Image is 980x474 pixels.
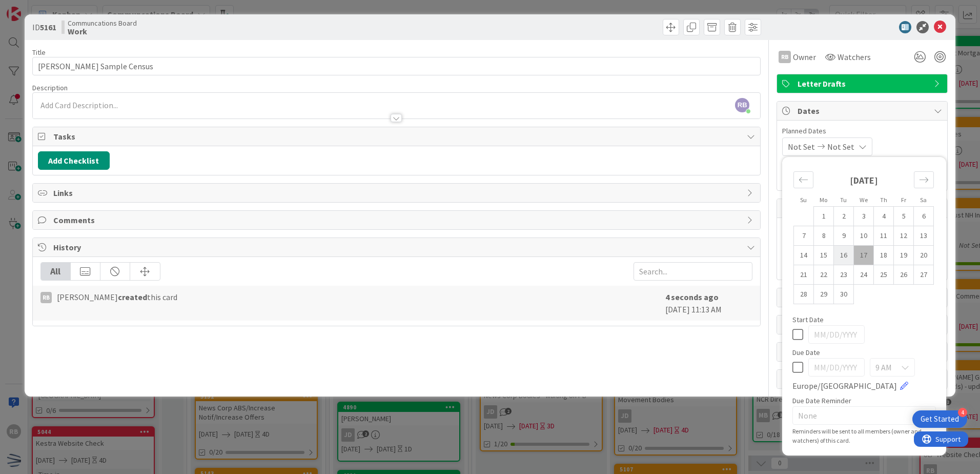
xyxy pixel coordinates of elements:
td: Choose Wednesday, 09/24/2025 12:00 PM as your check-in date. It’s available. [854,265,874,285]
div: Calendar [782,162,945,316]
td: Choose Sunday, 09/28/2025 12:00 PM as your check-in date. It’s available. [794,285,814,304]
div: [DATE] 11:13 AM [665,291,752,315]
small: Fr [901,196,906,204]
small: Sa [920,196,927,204]
span: None [798,408,913,423]
span: Letter Drafts [798,77,929,90]
td: Choose Saturday, 09/20/2025 12:00 PM as your check-in date. It’s available. [914,246,934,265]
span: Support [22,2,47,14]
div: Move backward to switch to the previous month. [793,171,813,188]
small: Tu [840,196,847,204]
span: Communcations Board [68,19,137,27]
td: Choose Tuesday, 09/30/2025 12:00 PM as your check-in date. It’s available. [834,285,854,304]
td: Choose Friday, 09/19/2025 12:00 PM as your check-in date. It’s available. [894,246,914,265]
td: Choose Saturday, 09/06/2025 12:00 PM as your check-in date. It’s available. [914,207,934,226]
span: Tasks [53,130,742,143]
strong: [DATE] [850,174,878,186]
div: Move forward to switch to the next month. [914,171,934,188]
span: ID [32,21,56,33]
label: Title [32,48,46,57]
td: Choose Thursday, 09/11/2025 12:00 PM as your check-in date. It’s available. [874,226,894,246]
span: Not Set [788,141,815,153]
td: Choose Wednesday, 09/03/2025 12:00 PM as your check-in date. It’s available. [854,207,874,226]
td: Choose Saturday, 09/27/2025 12:00 PM as your check-in date. It’s available. [914,265,934,285]
td: Choose Friday, 09/26/2025 12:00 PM as your check-in date. It’s available. [894,265,914,285]
td: Choose Friday, 09/05/2025 12:00 PM as your check-in date. It’s available. [894,207,914,226]
td: Choose Monday, 09/01/2025 12:00 PM as your check-in date. It’s available. [814,207,834,226]
span: 9 AM [875,360,892,374]
td: Choose Sunday, 09/21/2025 12:00 PM as your check-in date. It’s available. [794,265,814,285]
span: [PERSON_NAME] this card [57,291,177,303]
td: Choose Tuesday, 09/23/2025 12:00 PM as your check-in date. It’s available. [834,265,854,285]
span: History [53,241,742,253]
td: Choose Tuesday, 09/02/2025 12:00 PM as your check-in date. It’s available. [834,207,854,226]
span: Due Date [792,349,820,356]
td: Choose Tuesday, 09/16/2025 12:00 PM as your check-in date. It’s available. [834,246,854,265]
span: Start Date [792,316,824,323]
td: Choose Wednesday, 09/10/2025 12:00 PM as your check-in date. It’s available. [854,226,874,246]
small: Mo [820,196,827,204]
small: Su [800,196,807,204]
input: type card name here... [32,57,761,75]
input: MM/DD/YYYY [808,358,865,377]
td: Choose Wednesday, 09/17/2025 12:00 PM as your check-in date. It’s available. [854,246,874,265]
td: Choose Thursday, 09/25/2025 12:00 PM as your check-in date. It’s available. [874,265,894,285]
div: RB [40,292,52,303]
td: Choose Monday, 09/15/2025 12:00 PM as your check-in date. It’s available. [814,246,834,265]
span: Links [53,187,742,199]
small: Th [880,196,887,204]
span: Comments [53,214,742,226]
span: Dates [798,105,929,117]
span: Not Set [827,141,854,153]
td: Choose Sunday, 09/14/2025 12:00 PM as your check-in date. It’s available. [794,246,814,265]
td: Choose Thursday, 09/18/2025 12:00 PM as your check-in date. It’s available. [874,246,894,265]
div: All [41,263,71,280]
span: Planned Dates [782,126,942,136]
small: We [860,196,868,204]
td: Choose Friday, 09/12/2025 12:00 PM as your check-in date. It’s available. [894,226,914,246]
b: 5161 [40,22,56,32]
td: Choose Thursday, 09/04/2025 12:00 PM as your check-in date. It’s available. [874,207,894,226]
div: Open Get Started checklist, remaining modules: 4 [912,410,967,428]
div: RB [779,51,791,63]
div: 4 [958,408,967,417]
td: Choose Saturday, 09/13/2025 12:00 PM as your check-in date. It’s available. [914,226,934,246]
td: Choose Tuesday, 09/09/2025 12:00 PM as your check-in date. It’s available. [834,226,854,246]
td: Choose Monday, 09/08/2025 12:00 PM as your check-in date. It’s available. [814,226,834,246]
span: Owner [793,51,816,63]
span: Watchers [838,51,871,63]
td: Choose Monday, 09/29/2025 12:00 PM as your check-in date. It’s available. [814,285,834,304]
span: Due Date Reminder [792,397,851,404]
td: Choose Sunday, 09/07/2025 12:00 PM as your check-in date. It’s available. [794,226,814,246]
b: created [118,292,147,302]
input: Search... [634,262,752,281]
span: RB [735,98,749,112]
span: Description [32,83,68,92]
b: Work [68,27,137,35]
div: Get Started [921,414,959,424]
b: 4 seconds ago [665,292,719,302]
td: Choose Monday, 09/22/2025 12:00 PM as your check-in date. It’s available. [814,265,834,285]
div: Reminders will be sent to all members (owner and watchers) of this card. [792,427,936,445]
span: Europe/[GEOGRAPHIC_DATA] [792,380,897,392]
button: Add Checklist [38,151,110,170]
input: MM/DD/YYYY [808,325,865,344]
